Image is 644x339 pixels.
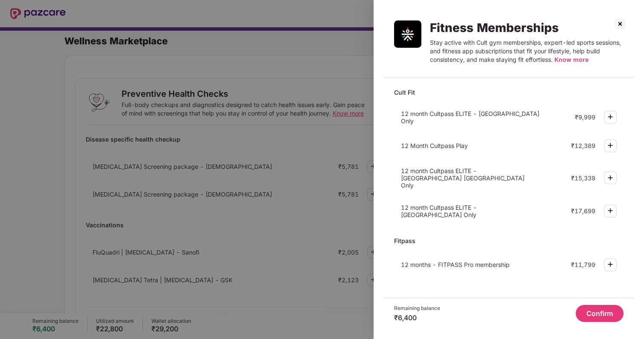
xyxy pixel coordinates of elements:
[571,174,595,182] div: ₹15,339
[605,140,615,151] img: svg+xml;base64,PHN2ZyBpZD0iUGx1cy0zMngzMiIgeG1sbnM9Imh0dHA6Ly93d3cudzMub3JnLzIwMDAvc3ZnIiB3aWR0aD...
[394,313,440,322] div: ₹6,400
[605,173,615,183] img: svg+xml;base64,PHN2ZyBpZD0iUGx1cy0zMngzMiIgeG1sbnM9Imh0dHA6Ly93d3cudzMub3JnLzIwMDAvc3ZnIiB3aWR0aD...
[571,142,595,149] div: ₹12,389
[401,261,510,268] span: 12 months - FITPASS Pro membership
[401,110,540,125] span: 12 month Cultpass ELITE - [GEOGRAPHIC_DATA] Only
[401,142,468,149] span: 12 Month Cultpass Play
[605,112,615,122] img: svg+xml;base64,PHN2ZyBpZD0iUGx1cy0zMngzMiIgeG1sbnM9Imh0dHA6Ly93d3cudzMub3JnLzIwMDAvc3ZnIiB3aWR0aD...
[430,38,624,64] div: Stay active with Cult gym memberships, expert-led sports sessions, and fitness app subscriptions ...
[394,85,624,100] div: Cult Fit
[430,20,624,35] div: Fitness Memberships
[575,113,595,121] div: ₹9,999
[554,56,589,63] span: Know more
[401,167,525,189] span: 12 month Cultpass ELITE - [GEOGRAPHIC_DATA] [GEOGRAPHIC_DATA] Only
[394,233,624,248] div: Fitpass
[605,206,615,216] img: svg+xml;base64,PHN2ZyBpZD0iUGx1cy0zMngzMiIgeG1sbnM9Imh0dHA6Ly93d3cudzMub3JnLzIwMDAvc3ZnIiB3aWR0aD...
[394,20,421,48] img: Fitness Memberships
[605,259,615,269] img: svg+xml;base64,PHN2ZyBpZD0iUGx1cy0zMngzMiIgeG1sbnM9Imh0dHA6Ly93d3cudzMub3JnLzIwMDAvc3ZnIiB3aWR0aD...
[571,207,595,214] div: ₹17,699
[613,17,627,31] img: svg+xml;base64,PHN2ZyBpZD0iQ3Jvc3MtMzJ4MzIiIHhtbG5zPSJodHRwOi8vd3d3LnczLm9yZy8yMDAwL3N2ZyIgd2lkdG...
[576,305,624,322] button: Confirm
[571,261,595,268] div: ₹11,799
[401,204,477,218] span: 12 month Cultpass ELITE - [GEOGRAPHIC_DATA] Only
[394,305,440,312] div: Remaining balance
